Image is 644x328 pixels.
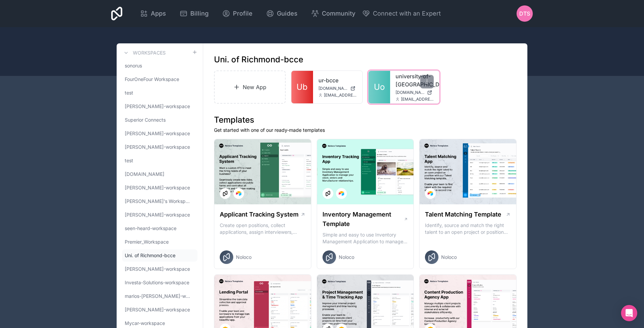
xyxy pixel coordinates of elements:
span: Noloco [441,254,457,261]
h1: Applicant Tracking System [220,210,299,219]
span: [PERSON_NAME]'s Workspace [125,198,192,205]
div: Open Intercom Messenger [621,305,637,321]
a: test [122,87,197,99]
h3: Workspaces [133,49,166,56]
span: [DOMAIN_NAME] [125,171,164,178]
a: ur-bcce [318,76,357,84]
a: Premier_Workspace [122,236,197,248]
a: university-of-[GEOGRAPHIC_DATA] [396,72,434,88]
h1: Talent Matching Template [425,210,501,219]
a: marios-[PERSON_NAME]-workspace [122,290,197,302]
span: [PERSON_NAME]-workspace [125,211,190,218]
h1: Templates [214,115,517,125]
button: Connect with an Expert [362,9,441,18]
span: Guides [277,9,297,18]
span: Profile [233,9,253,18]
span: [PERSON_NAME]-workspace [125,103,190,110]
span: [PERSON_NAME]-workspace [125,266,190,272]
a: test [122,155,197,167]
span: test [125,89,133,96]
p: Identify, source and match the right talent to an open project or position with our Talent Matchi... [425,222,511,235]
span: [PERSON_NAME]-workspace [125,130,190,137]
a: [PERSON_NAME]-workspace [122,100,197,112]
a: Workspaces [122,49,166,57]
p: Create open positions, collect applications, assign interviewers, centralise candidate feedback a... [220,222,306,235]
span: Investa-Solutions-workspace [125,279,189,286]
a: [PERSON_NAME]-workspace [122,182,197,194]
a: Uni. of Richmond-bcce [122,249,197,262]
span: Connect with an Expert [373,9,441,18]
h1: Uni. of Richmond-bcce [214,54,303,65]
span: [PERSON_NAME]-workspace [125,306,190,313]
span: Premier_Workspace [125,239,169,245]
span: [EMAIL_ADDRESS][DOMAIN_NAME] [324,93,357,98]
a: Uo [368,71,390,103]
span: [DOMAIN_NAME] [396,90,425,95]
a: [PERSON_NAME]-workspace [122,263,197,275]
span: sonorus [125,62,142,69]
a: Apps [135,6,171,21]
a: Superior Connects [122,114,197,126]
a: seen-heard-workspace [122,222,197,234]
span: [PERSON_NAME]-workspace [125,184,190,191]
a: Ub [291,71,313,103]
a: [DOMAIN_NAME] [122,168,197,180]
a: [DOMAIN_NAME] [318,86,357,91]
span: seen-heard-workspace [125,225,176,232]
a: [PERSON_NAME]-workspace [122,141,197,153]
span: [PERSON_NAME]-workspace [125,144,190,150]
img: Airtable Logo [339,191,344,196]
span: Noloco [236,254,252,261]
span: [DOMAIN_NAME] [318,86,348,91]
img: Airtable Logo [236,191,241,196]
a: [PERSON_NAME]'s Workspace [122,195,197,207]
a: sonorus [122,60,197,72]
span: Billing [190,9,209,18]
span: test [125,157,133,164]
span: Uni. of Richmond-bcce [125,252,175,259]
span: FourOneFour Workspace [125,76,179,83]
a: Guides [261,6,303,21]
p: Get started with one of our ready-made templates [214,127,517,134]
span: Superior Connects [125,117,166,123]
img: Airtable Logo [428,191,433,196]
h1: Inventory Management Template [323,210,404,229]
a: Investa-Solutions-workspace [122,276,197,289]
span: marios-[PERSON_NAME]-workspace [125,293,192,300]
a: Profile [217,6,258,21]
a: Community [306,6,361,21]
p: Simple and easy to use Inventory Management Application to manage your stock, orders and Manufact... [323,231,408,245]
span: Ub [296,82,308,93]
span: [EMAIL_ADDRESS][DOMAIN_NAME] [401,97,434,102]
span: Community [322,9,355,18]
a: FourOneFour Workspace [122,73,197,85]
a: Billing [174,6,214,21]
a: [PERSON_NAME]-workspace [122,127,197,140]
a: [DOMAIN_NAME] [396,90,434,95]
span: Uo [374,82,385,93]
a: [PERSON_NAME]-workspace [122,304,197,316]
span: DTS [519,9,530,18]
a: New App [214,70,286,104]
span: Apps [151,9,166,18]
span: Mycar-workspace [125,320,165,327]
a: [PERSON_NAME]-workspace [122,209,197,221]
span: Noloco [339,254,354,261]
